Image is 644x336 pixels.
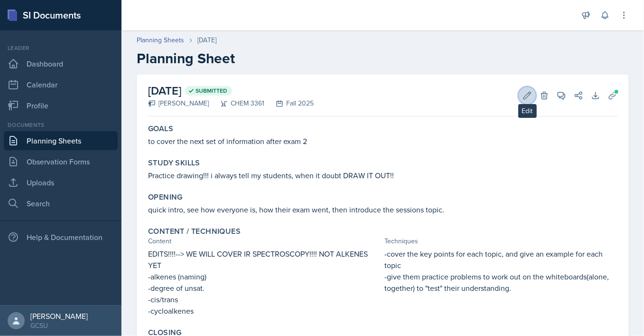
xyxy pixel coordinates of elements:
a: Calendar [4,75,118,94]
a: Planning Sheets [137,35,184,45]
p: EDITS!!!!--> WE WILL COVER IR SPECTROSCOPY!!!! NOT ALKENES YET [148,248,381,271]
div: CHEM 3361 [209,98,264,108]
a: Observation Forms [4,152,118,171]
label: Goals [148,124,173,134]
div: Techniques [385,236,618,246]
a: Dashboard [4,54,118,73]
div: Documents [4,121,118,129]
p: -cycloalkenes [148,305,381,317]
label: Study Skills [148,158,200,168]
div: [DATE] [197,35,216,45]
h2: [DATE] [148,82,314,99]
p: -degree of unsat. [148,282,381,294]
p: -alkenes (naming) [148,271,381,282]
p: Practice drawing!!! i always tell my students, when it doubt DRAW IT OUT!! [148,170,617,181]
button: Edit [519,87,536,104]
p: quick intro, see how everyone is, how their exam went, then introduce the sessions topic. [148,204,617,215]
p: to cover the next set of information after exam 2 [148,135,617,147]
h2: Planning Sheet [137,50,629,67]
div: [PERSON_NAME] [30,311,88,321]
div: [PERSON_NAME] [148,98,209,108]
p: -give them practice problems to work out on the whiteboards(alone, together) to "test" their unde... [385,271,618,294]
label: Opening [148,192,183,202]
a: Planning Sheets [4,131,118,150]
div: GCSU [30,321,88,330]
p: -cis/trans [148,294,381,305]
a: Search [4,194,118,213]
label: Content / Techniques [148,227,241,236]
p: -cover the key points for each topic, and give an example for each topic [385,248,618,271]
div: Fall 2025 [264,98,314,108]
div: Leader [4,44,118,52]
a: Profile [4,96,118,115]
div: Content [148,236,381,246]
div: Help & Documentation [4,228,118,247]
a: Uploads [4,173,118,192]
span: Submitted [196,87,227,95]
